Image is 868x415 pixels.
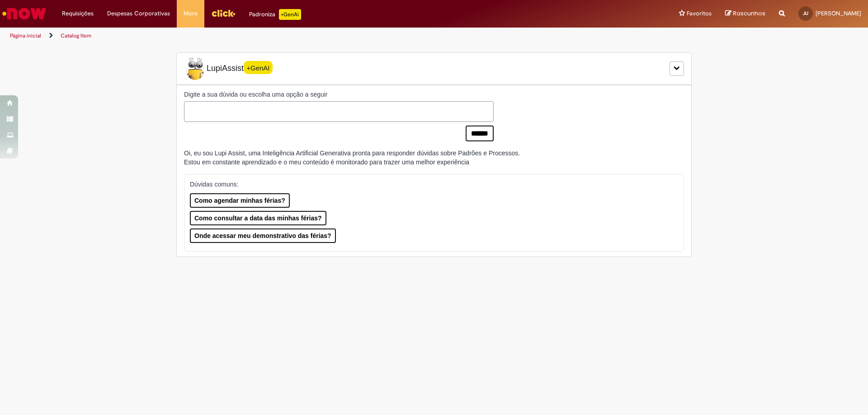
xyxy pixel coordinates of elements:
[1,5,47,23] img: ServiceNow
[190,211,326,225] button: Como consultar a data das minhas férias?
[62,9,94,18] span: Requisições
[184,57,273,80] span: LupiAssist
[61,32,91,39] a: Catalog Item
[725,9,765,18] a: Rascunhos
[816,9,861,17] span: [PERSON_NAME]
[190,193,290,208] button: Como agendar minhas férias?
[190,228,336,243] button: Onde acessar meu demonstrativo das férias?
[733,9,765,18] span: Rascunhos
[190,180,666,189] p: Dúvidas comuns:
[279,9,301,20] p: +GenAi
[249,9,301,20] div: Padroniza
[184,149,520,167] div: Oi, eu sou Lupi Assist, uma Inteligência Artificial Generativa pronta para responder dúvidas sobr...
[687,9,712,18] span: Favoritos
[184,57,207,80] img: Lupi
[7,28,572,44] ul: Trilhas de página
[10,32,41,39] a: Página inicial
[176,52,692,85] div: LupiLupiAssist+GenAI
[244,61,273,74] span: +GenAI
[184,90,494,99] label: Digite a sua dúvida ou escolha uma opção a seguir
[184,9,198,18] span: More
[107,9,170,18] span: Despesas Corporativas
[211,6,236,20] img: click_logo_yellow_360x200.png
[803,10,808,16] span: JU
